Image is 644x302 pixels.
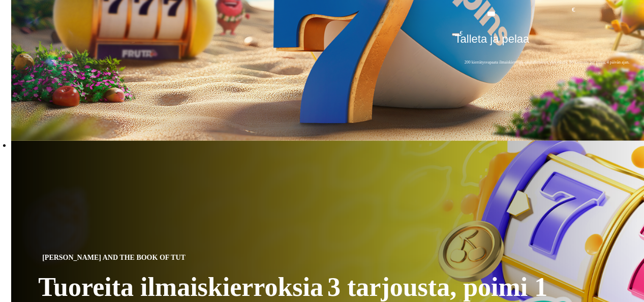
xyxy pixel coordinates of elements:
button: Talleta ja pelaa [452,32,642,53]
span: Tuoreita ilmaiskierroksia [38,272,323,302]
span: Talleta ja pelaa [455,33,530,53]
span: 200 kierrätysvapaata ilmaiskierrosta ensitalletuksen yhteydessä. 50 kierrosta per päivä, 4 päivän... [452,59,642,65]
span: € [460,29,463,36]
span: € [572,5,575,15]
span: 3 tarjousta, poimi 1 [327,274,547,300]
span: [PERSON_NAME] and the Book of Tut [38,252,190,264]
